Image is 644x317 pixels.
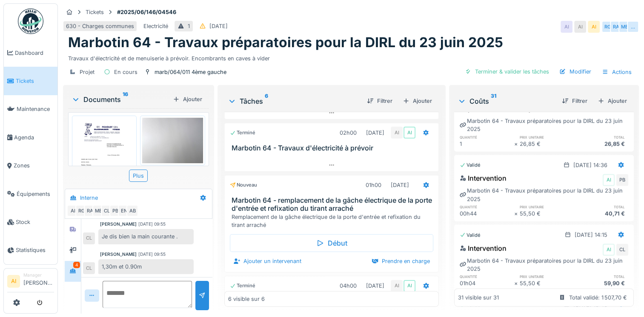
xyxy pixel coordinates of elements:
h6: prix unitaire [520,204,574,209]
div: Validé [460,161,481,169]
div: AI [67,205,79,217]
div: CL [616,244,628,256]
div: Ajouter un intervenant [230,255,305,267]
div: 40,71 € [574,209,628,218]
span: Statistiques [16,246,54,254]
span: Tickets [16,77,54,85]
div: CL [101,205,113,217]
div: PB [109,205,121,217]
span: Équipements [17,190,54,198]
div: Ajouter [399,95,435,107]
img: rzg46dgzxpipsm60yoy3j9tzoxwn [142,118,203,163]
a: Tickets [4,67,57,95]
div: PB [616,174,628,186]
div: Plus [129,170,148,182]
div: 1,30m et 0.90m [98,259,194,274]
div: ME [618,21,630,33]
div: 02h00 [340,129,357,137]
div: 55,50 € [520,279,574,287]
div: Marbotin 64 - Travaux préparatoires pour la DIRL du 23 juin 2025 [460,117,628,133]
span: Zones [14,161,54,170]
div: Tâches [228,96,360,106]
li: AI [7,275,20,288]
sup: 16 [123,94,128,105]
h6: prix unitaire [520,134,574,140]
img: uzzaoy41y2rgtyknkbwb69dahsse [74,118,135,203]
div: Electricité [143,22,168,30]
div: 55,50 € [520,209,574,218]
div: Coûts [458,96,555,106]
div: [PERSON_NAME] [100,221,137,227]
h6: total [574,204,628,209]
div: RA [84,205,96,217]
div: 26,85 € [520,140,574,148]
span: Stock [16,218,54,226]
div: 01h04 [460,279,514,287]
div: Marbotin 64 - Travaux préparatoires pour la DIRL du 23 juin 2025 [460,257,628,273]
div: AI [561,21,572,33]
div: Intervention [460,173,507,183]
sup: 6 [265,96,268,106]
div: Manager [23,272,54,278]
div: Interne [80,194,98,202]
h6: quantité [460,204,514,209]
div: Filtrer [364,95,396,107]
div: Ajouter [594,95,630,107]
div: RG [601,21,613,33]
div: 630 - Charges communes [66,22,134,30]
div: CL [83,232,95,244]
h6: quantité [460,274,514,279]
h3: Marbotin 64 - remplacement de la gâche électrique de la porte d'entrée et refixation du tirant ar... [232,196,435,212]
div: Travaux d'électricité et de menuiserie à prévoir. Encombrants en caves à vider [68,51,634,62]
div: 26,85 € [574,140,628,148]
a: Maintenance [4,95,57,123]
h6: prix unitaire [520,274,574,279]
div: Nouveau [230,181,257,189]
a: Stock [4,208,57,236]
div: En cours [114,68,137,76]
div: Je dis bien la main courante . [98,229,194,244]
div: AB [126,205,138,217]
div: [DATE] [366,282,384,290]
div: Total validé: 1 507,70 € [569,294,627,302]
a: AI Manager[PERSON_NAME] [7,272,54,292]
div: [DATE] 14:36 [573,161,607,169]
h6: total [574,274,628,279]
img: Badge_color-CXgf-gQk.svg [18,8,43,34]
div: [DATE] [209,22,228,30]
div: [DATE] 09:55 [138,251,166,258]
div: [PERSON_NAME] [100,251,137,258]
h3: Marbotin 64 - Travaux d'électricité à prévoir [232,144,435,152]
li: [PERSON_NAME] [23,272,54,290]
strong: #2025/06/146/04546 [114,8,180,16]
a: Agenda [4,123,57,151]
div: Documents [72,94,169,105]
div: [DATE] 09:55 [138,221,166,227]
div: Modifier [556,66,595,77]
div: Terminé [230,282,255,289]
div: AI [391,280,403,292]
div: [DATE] [391,181,409,189]
div: AI [404,127,415,139]
div: 04h00 [340,282,357,290]
div: Filtrer [558,95,591,107]
div: RG [75,205,87,217]
div: 59,90 € [574,279,628,287]
span: Maintenance [17,105,54,113]
div: EN [118,205,130,217]
span: Agenda [14,133,54,142]
div: 00h44 [460,209,514,218]
div: Tickets [86,8,104,16]
div: AI [391,127,403,139]
a: Zones [4,152,57,180]
div: AI [603,174,615,186]
div: [DATE] [366,129,384,137]
div: [DATE] 14:15 [575,231,607,239]
div: Début [230,234,433,252]
div: marb/064/011 4ème gauche [155,68,226,76]
div: Intervention [460,243,507,253]
div: 01h00 [366,181,381,189]
div: Terminer & valider les tâches [461,66,552,77]
div: CL [83,262,95,274]
div: × [514,279,520,287]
